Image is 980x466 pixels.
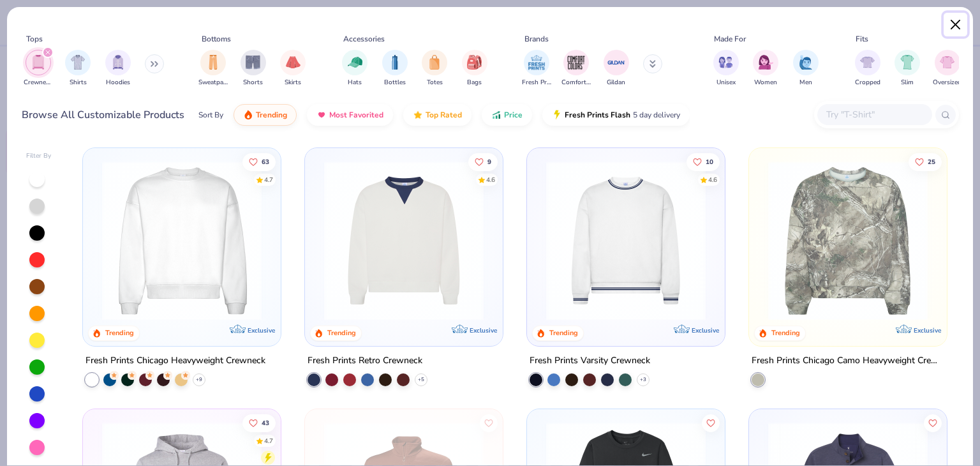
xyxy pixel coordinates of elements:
[561,78,591,87] span: Comfort Colors
[285,78,301,87] span: Skirts
[246,55,260,70] img: Shorts Image
[384,78,406,87] span: Bottles
[318,161,490,320] img: 3abb6cdb-110e-4e18-92a0-dbcd4e53f056
[462,50,487,87] div: filter for Bags
[530,353,650,369] div: Fresh Prints Varsity Crewneck
[933,50,961,87] div: filter for Oversized
[24,50,53,87] button: filter button
[105,50,131,87] button: filter button
[348,78,362,87] span: Hats
[243,110,253,120] img: trending.gif
[640,376,646,384] span: + 3
[522,50,551,87] div: filter for Fresh Prints
[759,55,773,70] img: Women Image
[480,414,498,432] button: Like
[22,107,184,123] div: Browse All Customizable Products
[111,55,125,70] img: Hoodies Image
[855,50,880,87] button: filter button
[65,50,91,87] button: filter button
[71,55,85,70] img: Shirts Image
[524,33,549,45] div: Brands
[913,326,940,334] span: Exclusive
[427,55,442,70] img: Totes Image
[825,107,923,122] input: Try "T-Shirt"
[702,414,720,432] button: Like
[316,110,327,120] img: most_fav.gif
[427,78,443,87] span: Totes
[799,55,813,70] img: Men Image
[413,110,423,120] img: TopRated.gif
[895,50,920,87] div: filter for Slim
[753,50,778,87] div: filter for Women
[468,153,498,170] button: Like
[487,158,491,165] span: 9
[241,50,266,87] button: filter button
[762,161,934,320] img: d9105e28-ed75-4fdd-addc-8b592ef863ea
[855,78,880,87] span: Cropped
[70,78,87,87] span: Shirts
[692,326,719,334] span: Exclusive
[799,78,812,87] span: Men
[65,50,91,87] div: filter for Shirts
[241,50,266,87] div: filter for Shorts
[462,50,487,87] button: filter button
[607,78,625,87] span: Gildan
[793,50,819,87] div: filter for Men
[280,50,306,87] div: filter for Skirts
[308,353,422,369] div: Fresh Prints Retro Crewneck
[713,50,739,87] button: filter button
[262,158,270,165] span: 63
[198,50,228,87] div: filter for Sweatpants
[243,78,263,87] span: Shorts
[855,50,880,87] div: filter for Cropped
[106,78,130,87] span: Hoodies
[418,376,424,384] span: + 5
[343,33,385,45] div: Accessories
[607,53,626,72] img: Gildan Image
[105,50,131,87] div: filter for Hoodies
[633,108,680,123] span: 5 day delivery
[901,78,914,87] span: Slim
[198,109,223,121] div: Sort By
[604,50,629,87] div: filter for Gildan
[85,353,265,369] div: Fresh Prints Chicago Heavyweight Crewneck
[31,55,45,70] img: Crewnecks Image
[718,55,733,70] img: Unisex Image
[522,50,551,87] button: filter button
[24,50,53,87] div: filter for Crewnecks
[552,110,562,120] img: flash.gif
[388,55,402,70] img: Bottles Image
[265,436,274,446] div: 4.7
[348,55,362,70] img: Hats Image
[248,326,275,334] span: Exclusive
[243,153,276,170] button: Like
[482,104,532,126] button: Price
[522,78,551,87] span: Fresh Prints
[924,414,942,432] button: Like
[234,104,297,126] button: Trending
[26,33,43,45] div: Tops
[426,110,462,120] span: Top Rated
[198,78,228,87] span: Sweatpants
[900,55,914,70] img: Slim Image
[196,376,202,384] span: + 9
[467,55,481,70] img: Bags Image
[793,50,819,87] button: filter button
[486,175,495,184] div: 4.6
[256,110,287,120] span: Trending
[754,78,777,87] span: Women
[422,50,447,87] button: filter button
[856,33,868,45] div: Fits
[243,414,276,432] button: Like
[714,33,746,45] div: Made For
[280,50,306,87] button: filter button
[860,55,875,70] img: Cropped Image
[706,158,713,165] span: 10
[467,78,482,87] span: Bags
[527,53,546,72] img: Fresh Prints Image
[933,50,961,87] button: filter button
[928,158,935,165] span: 25
[26,151,52,161] div: Filter By
[329,110,383,120] span: Most Favorited
[342,50,367,87] button: filter button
